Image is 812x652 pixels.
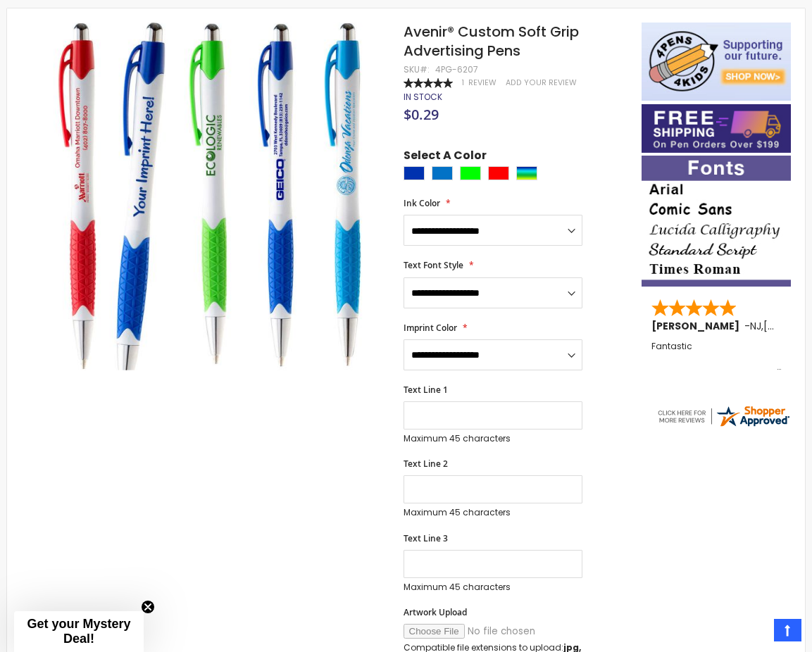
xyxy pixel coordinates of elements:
span: $0.29 [404,105,439,124]
div: Availability [404,92,442,103]
a: 1 Review [462,77,499,88]
div: Assorted [516,166,537,180]
span: 1 [462,77,464,88]
a: 4pens.com certificate URL [656,420,791,432]
span: Select A Color [404,148,487,167]
span: Imprint Color [404,322,457,334]
span: Get your Mystery Deal! [27,617,130,646]
img: Free shipping on orders over $199 [642,104,791,153]
img: Avenir® Custom Soft Grip Advertising Pens [35,20,385,370]
span: Text Font Style [404,259,463,271]
p: Maximum 45 characters [404,507,583,518]
div: Fantastic [651,341,781,372]
a: Add Your Review [506,77,577,88]
span: In stock [404,91,442,103]
img: 4pens 4 kids [642,23,791,101]
img: 4pens.com widget logo [656,403,791,429]
span: Text Line 2 [404,458,448,470]
img: font-personalization-examples [642,156,791,287]
span: Review [468,77,496,88]
span: NJ [750,319,761,333]
div: 4PG-6207 [435,64,478,75]
div: Lime Green [460,166,481,180]
span: [PERSON_NAME] [651,319,744,333]
div: Blue Light [432,166,453,180]
button: Close teaser [141,600,155,614]
span: Avenir® Custom Soft Grip Advertising Pens [404,22,579,61]
p: Maximum 45 characters [404,582,583,593]
div: Blue [404,166,425,180]
div: 100% [404,78,453,88]
span: Artwork Upload [404,606,467,618]
span: Text Line 1 [404,384,448,396]
span: Ink Color [404,197,440,209]
p: Maximum 45 characters [404,433,583,444]
strong: SKU [404,63,430,75]
span: Text Line 3 [404,532,448,544]
div: Red [488,166,509,180]
a: Top [774,619,801,641]
div: Get your Mystery Deal!Close teaser [14,611,144,652]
